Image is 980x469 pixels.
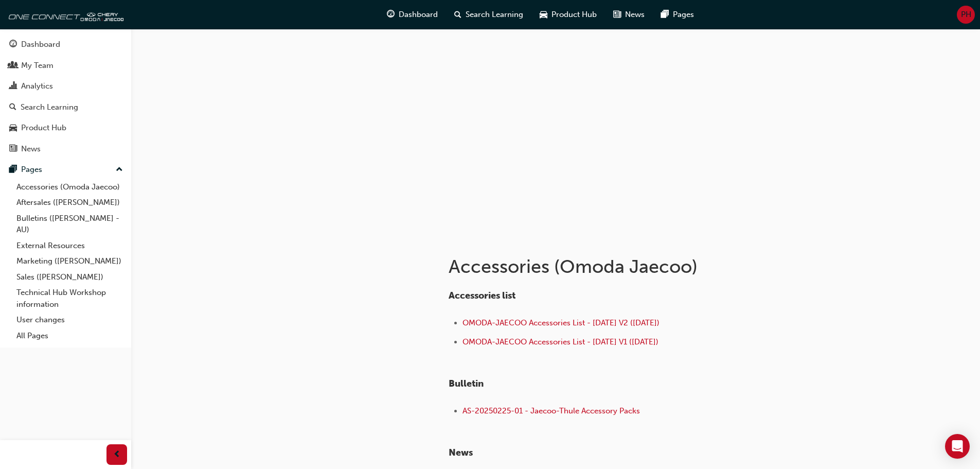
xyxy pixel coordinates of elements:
div: Dashboard [21,39,60,50]
span: search-icon [9,103,16,112]
div: Product Hub [21,122,66,134]
span: Dashboard [399,9,438,21]
button: PH [957,6,975,24]
a: Analytics [4,77,127,96]
a: Technical Hub Workshop information [12,285,127,312]
span: ​News [449,447,473,458]
a: OMODA-JAECOO Accessories List - [DATE] V1 ([DATE]) [462,337,658,346]
button: Pages [4,160,127,179]
span: news-icon [613,8,621,21]
a: Dashboard [4,35,127,54]
a: Bulletins ([PERSON_NAME] - AU) [12,211,127,238]
span: pages-icon [9,165,17,175]
a: Product Hub [4,118,127,137]
span: PH [961,9,971,21]
span: Pages [673,9,694,21]
a: car-iconProduct Hub [531,4,605,25]
a: search-iconSearch Learning [446,4,531,25]
div: Analytics [21,80,53,92]
a: Marketing ([PERSON_NAME]) [12,253,127,269]
span: up-icon [116,163,123,177]
div: My Team [21,60,54,72]
span: Product Hub [551,9,597,21]
a: All Pages [12,328,127,344]
a: AS-20250225-01 - Jaecoo-Thule Accessory Packs [462,406,640,415]
a: OMODA-JAECOO Accessories List - [DATE] V2 ([DATE]) [462,318,660,327]
span: chart-icon [9,82,17,91]
a: Accessories (Omoda Jaecoo) [12,179,127,195]
a: news-iconNews [605,4,653,25]
span: prev-icon [113,448,121,461]
span: news-icon [9,145,17,154]
span: search-icon [454,8,461,21]
a: External Resources [12,238,127,254]
img: oneconnect [5,4,123,25]
span: Search Learning [466,9,523,21]
a: User changes [12,312,127,328]
a: My Team [4,56,127,75]
a: pages-iconPages [653,4,702,25]
div: Search Learning [21,101,78,113]
div: News [21,143,41,155]
span: people-icon [9,61,17,71]
span: pages-icon [661,8,669,21]
span: guage-icon [9,40,17,49]
span: car-icon [540,8,547,21]
span: Accessories list [449,290,515,301]
a: News [4,140,127,159]
div: Open Intercom Messenger [945,434,970,459]
span: guage-icon [387,8,395,21]
span: car-icon [9,124,17,133]
a: Aftersales ([PERSON_NAME]) [12,195,127,211]
a: guage-iconDashboard [379,4,446,25]
div: Pages [21,164,42,176]
h1: Accessories (Omoda Jaecoo) [449,255,786,278]
span: News [625,9,645,21]
a: Sales ([PERSON_NAME]) [12,269,127,285]
span: Bulletin [449,378,484,389]
a: Search Learning [4,98,127,117]
button: DashboardMy TeamAnalyticsSearch LearningProduct HubNews [4,33,127,160]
